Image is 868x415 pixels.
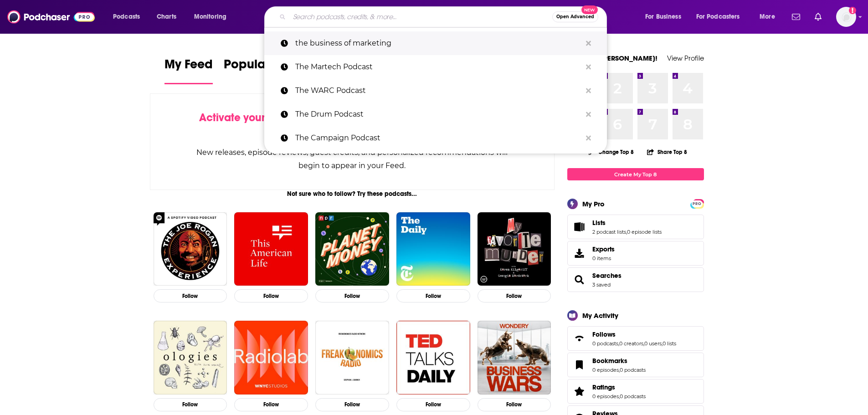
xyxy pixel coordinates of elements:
[396,321,470,395] a: TED Talks Daily
[592,340,618,347] a: 0 podcasts
[592,229,626,235] a: 2 podcast lists
[639,10,693,24] button: open menu
[295,79,581,102] p: The WARC Podcast
[315,289,389,302] button: Follow
[107,10,152,24] button: open menu
[567,353,704,377] span: Bookmarks
[154,212,227,286] img: The Joe Rogan Experience
[164,56,213,77] span: My Feed
[592,282,611,288] a: 3 saved
[289,10,552,24] input: Search podcasts, credits, & more...
[592,357,627,365] span: Bookmarks
[570,385,589,398] a: Ratings
[154,398,227,411] button: Follow
[667,54,704,62] a: View Profile
[196,146,509,172] div: New releases, episode reviews, guest credits, and personalized recommendations will begin to appe...
[592,367,619,373] a: 0 episodes
[570,359,589,371] a: Bookmarks
[592,219,662,227] a: Lists
[645,10,681,23] span: For Business
[647,143,688,161] button: Share Top 8
[619,367,620,373] span: ,
[478,212,551,286] img: My Favorite Murder with Karen Kilgariff and Georgia Hardstark
[618,340,619,347] span: ,
[849,7,856,14] svg: Add a profile image
[151,10,182,24] a: Charts
[234,321,308,395] img: Radiolab
[264,102,607,126] a: The Drum Podcast
[478,398,551,411] button: Follow
[396,212,470,286] img: The Daily
[760,10,775,23] span: More
[663,340,676,347] a: 0 lists
[811,9,825,25] a: Show notifications dropdown
[592,330,676,338] a: Follows
[626,229,627,235] span: ,
[224,56,301,77] span: Popular Feed
[315,321,389,395] img: Freakonomics Radio
[592,383,646,391] a: Ratings
[592,393,619,400] a: 0 episodes
[295,31,581,55] p: the business of marketing
[620,367,646,373] a: 0 podcasts
[581,5,598,14] span: New
[692,200,703,207] a: PRO
[627,229,662,235] a: 0 episode lists
[583,146,640,158] button: Change Top 8
[315,398,389,411] button: Follow
[157,10,176,23] span: Charts
[396,289,470,302] button: Follow
[154,321,227,395] img: Ologies with Alie Ward
[836,7,856,27] button: Show profile menu
[567,54,657,62] a: Welcome [PERSON_NAME]!
[570,220,589,233] a: Lists
[567,267,704,292] span: Searches
[273,6,616,27] div: Search podcasts, credits, & more...
[619,393,620,400] span: ,
[234,212,308,286] img: This American Life
[264,31,607,55] a: the business of marketing
[592,219,606,227] span: Lists
[570,273,589,286] a: Searches
[478,321,551,395] img: Business Wars
[194,10,226,23] span: Monitoring
[478,289,551,302] button: Follow
[150,190,555,198] div: Not sure who to follow? Try these podcasts...
[592,272,621,280] a: Searches
[552,11,598,22] button: Open AdvancedNew
[836,7,856,27] span: Logged in as PatriceG
[788,9,804,25] a: Show notifications dropdown
[196,111,509,138] div: by following Podcasts, Creators, Lists, and other Users!
[620,393,646,400] a: 0 podcasts
[567,168,704,180] a: Create My Top 8
[753,10,786,24] button: open menu
[592,245,615,253] span: Exports
[113,10,140,23] span: Podcasts
[164,56,213,84] a: My Feed
[567,379,704,404] span: Ratings
[556,15,594,19] span: Open Advanced
[570,247,589,260] span: Exports
[619,340,643,347] a: 0 creators
[567,241,704,266] a: Exports
[188,10,238,24] button: open menu
[295,102,581,126] p: The Drum Podcast
[295,126,581,150] p: The Campaign Podcast
[396,398,470,411] button: Follow
[690,10,753,24] button: open menu
[315,212,389,286] img: Planet Money
[592,330,616,338] span: Follows
[234,398,308,411] button: Follow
